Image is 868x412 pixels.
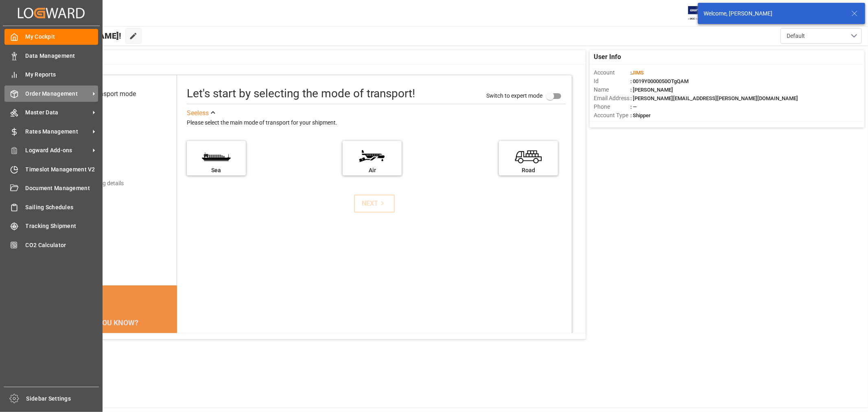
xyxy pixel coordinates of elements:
[486,92,542,99] span: Switch to expert mode
[347,166,398,175] div: Air
[26,33,98,41] span: My Cockpit
[73,89,136,99] div: Select transport mode
[26,52,98,60] span: Data Management
[4,67,98,83] a: My Reports
[191,166,242,175] div: Sea
[630,104,637,110] span: : —
[630,95,798,101] span: : [PERSON_NAME][EMAIL_ADDRESS][PERSON_NAME][DOMAIN_NAME]
[4,48,98,64] a: Data Management
[594,52,621,62] span: User Info
[594,77,630,85] span: Id
[594,103,630,111] span: Phone
[46,314,177,331] div: DID YOU KNOW?
[4,29,98,45] a: My Cockpit
[503,166,554,175] div: Road
[4,237,98,253] a: CO2 Calculator
[26,203,98,212] span: Sailing Schedules
[594,111,630,120] span: Account Type
[630,87,673,93] span: : [PERSON_NAME]
[4,161,98,177] a: Timeslot Management V2
[26,90,90,98] span: Order Management
[26,222,98,230] span: Tracking Shipment
[704,9,844,18] div: Welcome, [PERSON_NAME]
[187,85,415,102] div: Let's start by selecting the mode of transport!
[187,108,209,118] div: See less
[166,331,177,390] button: next slide / item
[26,184,98,193] span: Document Management
[362,199,387,208] div: NEXT
[594,94,630,103] span: Email Address
[630,112,651,118] span: : Shipper
[26,394,99,403] span: Sidebar Settings
[26,146,90,155] span: Logward Add-ons
[594,68,630,77] span: Account
[4,180,98,196] a: Document Management
[4,199,98,215] a: Sailing Schedules
[594,85,630,94] span: Name
[26,165,98,174] span: Timeslot Management V2
[55,331,167,380] div: The energy needed to power one large container ship across the ocean in a single day is the same ...
[781,28,862,44] button: open menu
[26,241,98,250] span: CO2 Calculator
[787,32,805,40] span: Default
[354,195,395,213] button: NEXT
[34,28,121,44] span: Hello [PERSON_NAME]!
[632,70,644,76] span: JIMS
[4,218,98,234] a: Tracking Shipment
[26,70,98,79] span: My Reports
[26,127,90,136] span: Rates Management
[187,118,566,128] div: Please select the main mode of transport for your shipment.
[26,108,90,117] span: Master Data
[688,6,716,20] img: Exertis%20JAM%20-%20Email%20Logo.jpg_1722504956.jpg
[630,70,644,76] span: :
[630,78,689,84] span: : 0019Y0000050OTgQAM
